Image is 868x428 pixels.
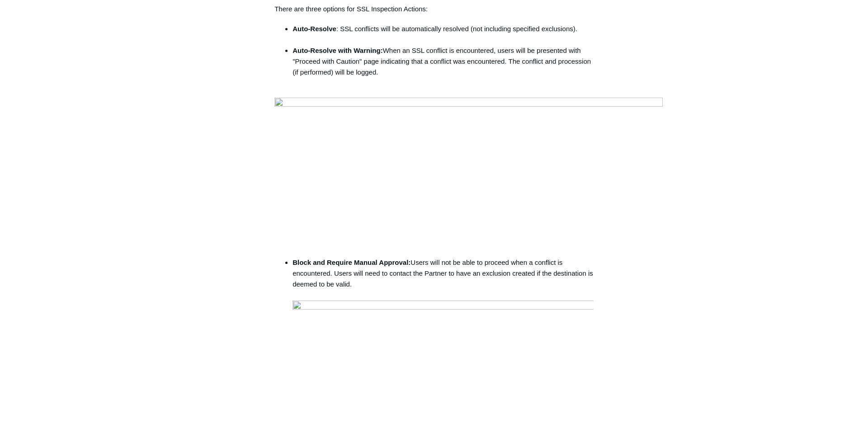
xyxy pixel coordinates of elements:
li: Users will not be able to proceed when a conflict is encountered. Users will need to contact the ... [292,257,594,419]
img: 43106463923347 [274,98,663,248]
strong: Block and Require Manual Approval: [292,259,410,266]
img: 43106493769619 [292,301,594,419]
p: There are three options for SSL Inspection Actions: [274,4,594,14]
strong: Auto-Resolve [292,25,336,33]
strong: Auto-Resolve with Warning: [292,47,382,54]
li: When an SSL conflict is encountered, users will be presented with "Proceed with Caution" page ind... [292,45,594,89]
li: : SSL conflicts will be automatically resolved (not including specified exclusions). [292,24,594,45]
